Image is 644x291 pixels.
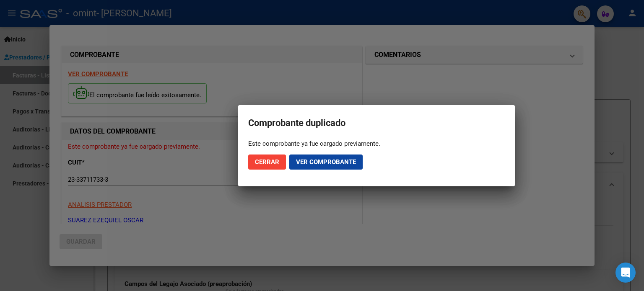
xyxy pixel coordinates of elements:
[248,115,505,131] h2: Comprobante duplicado
[296,158,356,166] span: Ver comprobante
[289,155,363,170] button: Ver comprobante
[248,139,505,148] div: Este comprobante ya fue cargado previamente.
[248,155,286,170] button: Cerrar
[615,263,636,283] div: Open Intercom Messenger
[255,158,279,166] span: Cerrar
